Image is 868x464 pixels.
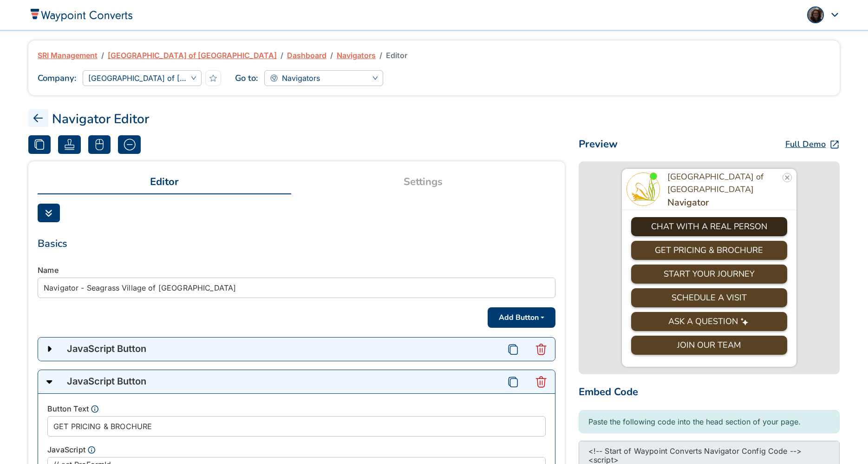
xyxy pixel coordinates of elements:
a: SRI Management [38,50,98,61]
button: Deactivate [118,135,141,154]
h3: Preview [579,137,618,152]
button: Expand All [38,204,60,222]
label: JavaScript [47,444,96,455]
span: Seagrass Village of Panama City Beach [88,71,196,85]
input: Dialog [47,416,546,437]
h1: Company : [38,73,76,84]
div: JavaScript Button [61,370,499,393]
h3: Embed Code [579,384,840,400]
button: Duplicate [499,338,527,361]
img: cf943acf-497d-43dd-8ea9-10e69d2219ca.png [808,7,823,22]
button: View Clicks Overview [88,135,111,154]
a: Navigators [337,50,376,61]
img: Waypoint Converts Logo [29,8,133,21]
button: View Impressions Overview [58,135,81,154]
button: Delete [527,338,555,361]
button: Make Default Group [205,70,221,86]
div: Paste the following code into the head section of your page. [579,410,840,433]
div: JavaScript ButtonDuplicateDelete [38,370,555,393]
label: Name [38,265,59,276]
span: Navigators [282,71,320,85]
a: Dashboard [287,50,326,61]
div: JavaScript Button [61,338,499,361]
button: Duplicate [28,135,51,154]
nav: breadcrumb [38,50,830,61]
button: Duplicate [499,370,527,393]
div: JavaScript ButtonDuplicateDelete [38,338,555,361]
h1: Go to : [235,73,258,84]
h1: Basics [38,236,555,252]
button: New Section Item [488,307,555,328]
span: Editor [386,50,407,61]
a: Full Demo [785,138,840,151]
a: Editor [38,171,291,194]
span: Full Demo [785,138,826,151]
label: Button Text [47,403,99,414]
a: [GEOGRAPHIC_DATA] of [GEOGRAPHIC_DATA] [108,50,277,61]
button: Delete [527,370,555,393]
span: Navigator Editor [52,109,149,129]
a: Settings [291,171,555,193]
div: Popover trigger [807,7,839,23]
